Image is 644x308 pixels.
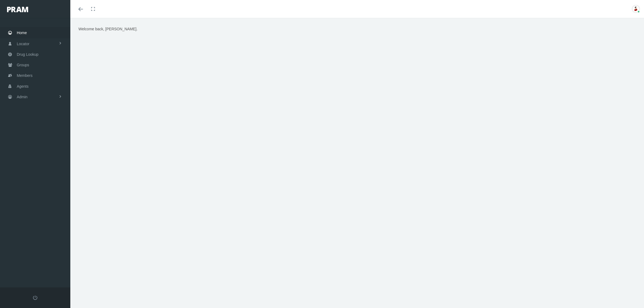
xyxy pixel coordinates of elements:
[632,5,640,13] img: S_Profile_Picture_701.jpg
[17,70,32,81] span: Members
[17,60,29,70] span: Groups
[17,92,28,102] span: Admin
[7,7,28,12] img: PRAM_20_x_78.png
[17,81,29,91] span: Agents
[78,27,137,31] span: Welcome back, [PERSON_NAME].
[17,28,27,38] span: Home
[17,39,29,49] span: Locator
[17,49,38,60] span: Drug Lookup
